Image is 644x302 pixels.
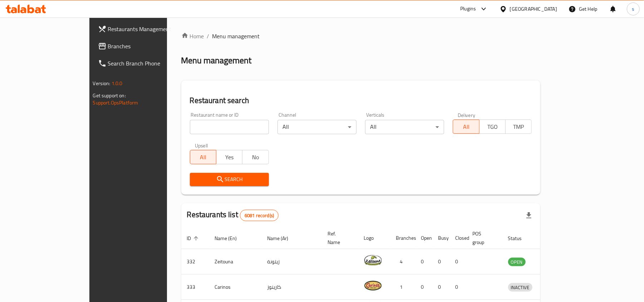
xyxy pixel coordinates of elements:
td: Carinos [209,274,262,300]
td: 0 [450,274,467,300]
span: Branches [108,42,191,50]
span: Get support on: [93,91,126,100]
span: Search Branch Phone [108,59,191,68]
button: TGO [479,120,506,134]
a: Search Branch Phone [92,55,197,72]
h2: Restaurants list [187,209,279,221]
span: Search [196,175,263,184]
span: Menu management [212,32,260,40]
label: Delivery [458,112,476,117]
a: Restaurants Management [92,20,197,38]
th: Logo [358,227,390,249]
button: TMP [505,120,532,134]
span: s [632,5,634,13]
span: ID [187,234,201,243]
input: Search for restaurant name or ID.. [190,120,269,134]
span: 1.0.0 [112,79,123,88]
button: Yes [216,150,242,164]
div: Total records count [240,210,279,221]
span: Name (En) [215,234,246,243]
span: Restaurants Management [108,25,191,33]
td: 0 [416,249,433,274]
button: All [453,120,479,134]
nav: breadcrumb [181,32,541,40]
span: Name (Ar) [267,234,298,243]
td: 0 [450,249,467,274]
img: Zeitouna [364,251,382,269]
button: Search [190,173,269,186]
span: TGO [482,122,503,132]
td: 0 [433,274,450,300]
span: POS group [473,229,494,247]
h2: Menu management [181,55,252,66]
button: All [190,150,216,164]
a: Support.OpsPlatform [93,98,138,107]
td: كارينوز [262,274,322,300]
th: Closed [450,227,467,249]
div: INACTIVE [508,283,532,292]
li: / [207,32,210,40]
td: 4 [390,249,416,274]
span: Version: [93,79,110,88]
span: All [456,122,476,132]
span: INACTIVE [508,283,532,292]
div: [GEOGRAPHIC_DATA] [510,5,557,13]
h2: Restaurant search [190,95,532,106]
span: 6081 record(s) [240,212,278,219]
label: Upsell [195,143,208,148]
div: OPEN [508,258,526,266]
th: Branches [390,227,416,249]
span: Yes [219,152,240,162]
td: 0 [416,274,433,300]
span: OPEN [508,258,526,266]
th: Busy [433,227,450,249]
span: Status [508,234,531,243]
td: 0 [433,249,450,274]
div: All [277,120,357,134]
div: Plugins [460,5,476,13]
a: Branches [92,38,197,55]
td: زيتونة [262,249,322,274]
div: All [365,120,444,134]
span: No [245,152,266,162]
div: Export file [520,207,537,224]
td: 1 [390,274,416,300]
img: Carinos [364,277,382,294]
button: No [242,150,269,164]
span: All [193,152,213,162]
th: Open [416,227,433,249]
span: TMP [508,122,529,132]
td: Zeitouna [209,249,262,274]
span: Ref. Name [328,229,350,247]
